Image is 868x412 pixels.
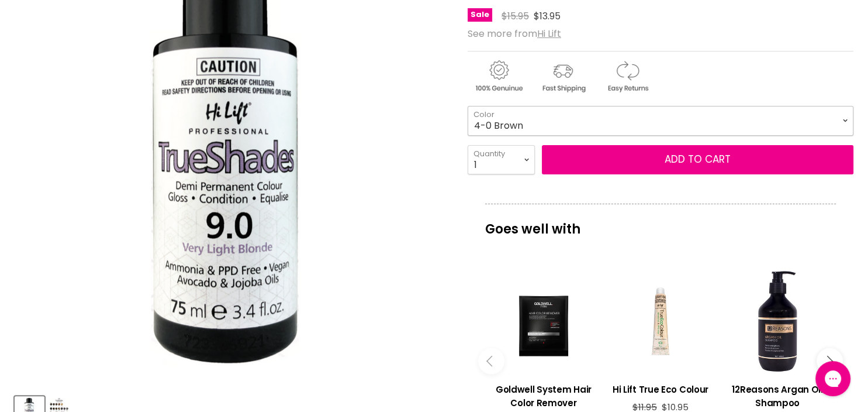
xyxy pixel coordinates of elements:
[537,27,561,40] a: Hi Lift
[468,27,561,40] span: See more from
[468,145,535,174] select: Quantity
[608,374,713,402] a: View product:Hi Lift True Eco Colour
[596,59,658,94] img: returns.gif
[485,204,836,242] p: Goes well with
[502,9,529,23] span: $15.95
[491,383,596,410] h3: Goldwell System Hair Color Remover
[810,357,856,400] iframe: Gorgias live chat messenger
[468,59,530,94] img: genuine.gif
[542,145,853,174] button: Add to cart
[534,9,561,23] span: $13.95
[665,152,731,166] span: Add to cart
[608,383,713,396] h3: Hi Lift True Eco Colour
[468,8,492,22] span: Sale
[725,383,830,410] h3: 12Reasons Argan Oil Shampoo
[532,59,594,94] img: shipping.gif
